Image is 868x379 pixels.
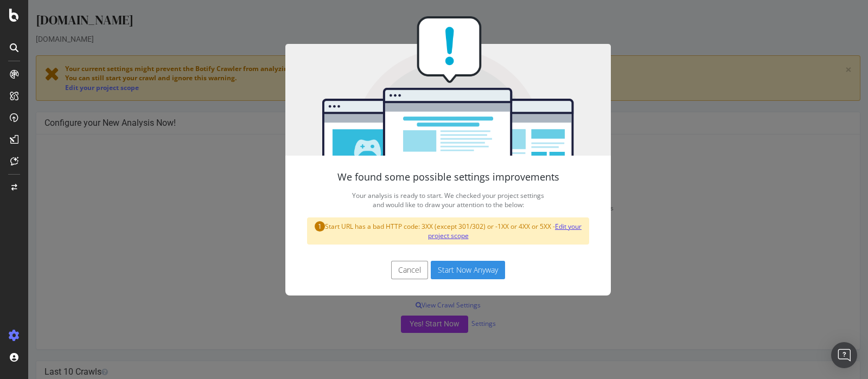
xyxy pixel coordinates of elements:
[400,222,554,240] a: Edit your project scope
[286,221,297,232] span: 1
[403,261,477,279] button: Start Now Anyway
[831,342,857,368] div: Open Intercom Messenger
[279,172,561,183] h4: We found some possible settings improvements
[279,188,561,212] p: Your analysis is ready to start. We checked your project settings and would like to draw your att...
[279,217,561,245] div: Start URL has a bad HTTP code: 3XX (except 301/302) or -1XX or 4XX or 5XX -
[257,16,583,156] img: You're all set!
[363,261,400,279] button: Cancel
